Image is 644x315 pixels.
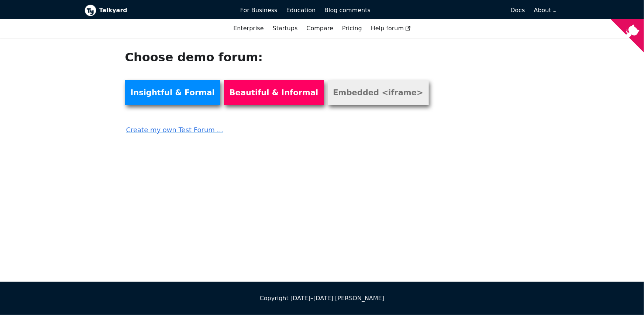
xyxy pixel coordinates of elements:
a: Pricing [338,22,366,35]
span: Blog comments [324,7,371,14]
span: For Business [240,7,278,14]
div: Copyright [DATE]–[DATE] [PERSON_NAME] [85,294,560,303]
h1: Choose demo forum: [125,50,438,65]
span: Education [286,7,316,14]
a: Talkyard logoTalkyard [85,4,230,16]
span: Docs [510,7,525,14]
b: Talkyard [99,6,230,15]
a: Beautiful & Informal [224,80,324,105]
a: Embedded <iframe> [328,80,429,105]
img: Talkyard logo [85,4,96,16]
a: Compare [306,25,333,32]
a: Docs [375,4,530,17]
span: Help forum [371,25,411,32]
a: Education [282,4,320,17]
a: Help forum [366,22,415,35]
a: Blog comments [320,4,375,17]
a: For Business [236,4,282,17]
a: Insightful & Formal [125,80,220,105]
a: About [534,7,555,14]
a: Create my own Test Forum ... [125,119,438,136]
a: Enterprise [229,22,268,35]
a: Startups [268,22,302,35]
